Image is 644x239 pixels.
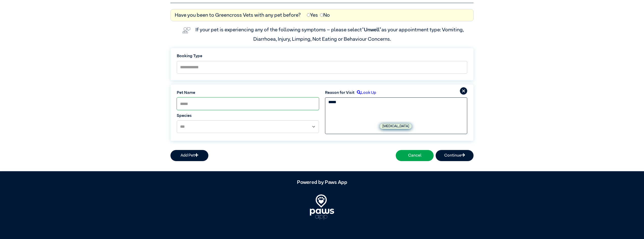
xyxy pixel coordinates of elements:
[177,90,319,96] label: Pet Name
[436,150,474,161] button: Continue
[362,27,381,32] span: “Unwell”
[325,90,355,96] label: Reason for Visit
[310,194,334,220] img: PawsApp
[180,25,192,35] img: vet
[320,13,323,17] input: No
[177,113,319,119] label: Species
[355,90,376,96] label: Look Up
[170,179,474,185] h5: Powered by Paws App
[195,27,465,41] label: If your pet is experiencing any of the following symptoms – please select as your appointment typ...
[320,11,330,19] label: No
[175,11,301,19] label: Have you been to Greencross Vets with any pet before?
[307,11,318,19] label: Yes
[177,53,467,59] label: Booking Type
[307,13,310,17] input: Yes
[170,150,208,161] button: Add Pet
[396,150,434,161] button: Cancel
[380,124,412,129] label: [MEDICAL_DATA]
